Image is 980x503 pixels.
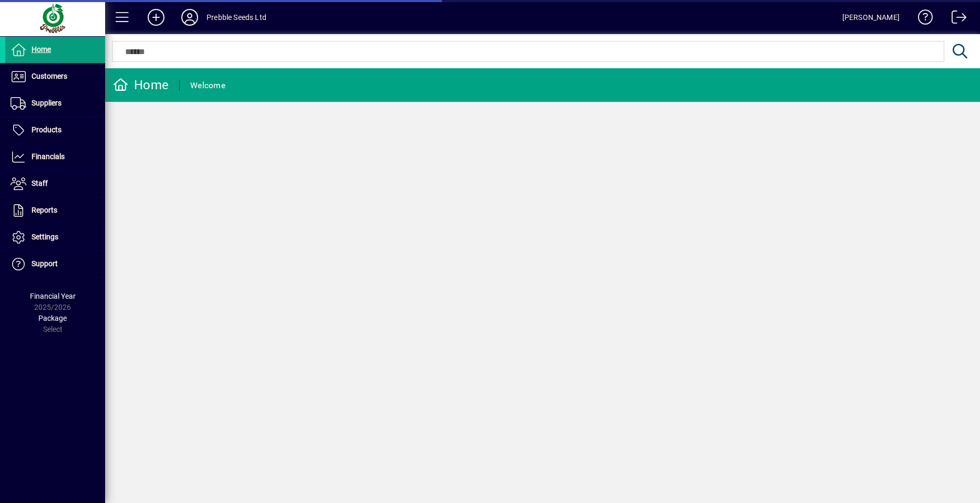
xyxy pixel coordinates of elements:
span: Reports [32,206,57,214]
span: Financial Year [30,292,76,300]
a: Support [5,251,105,277]
span: Suppliers [32,99,61,107]
a: Financials [5,144,105,170]
a: Products [5,117,105,143]
a: Customers [5,64,105,90]
a: Settings [5,224,105,250]
span: Settings [32,233,58,241]
a: Suppliers [5,90,105,117]
a: Staff [5,171,105,197]
div: [PERSON_NAME] [842,9,900,26]
div: Welcome [190,77,225,94]
span: Home [32,45,51,54]
button: Profile [173,8,207,27]
div: Home [113,77,169,93]
div: Prebble Seeds Ltd [207,9,266,26]
a: Knowledge Base [910,2,933,36]
span: Support [32,259,58,268]
a: Reports [5,197,105,224]
span: Package [38,314,67,322]
a: Logout [944,2,967,36]
span: Financials [32,152,65,161]
span: Staff [32,179,48,187]
button: Add [139,8,173,27]
span: Products [32,125,61,134]
span: Customers [32,72,67,80]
